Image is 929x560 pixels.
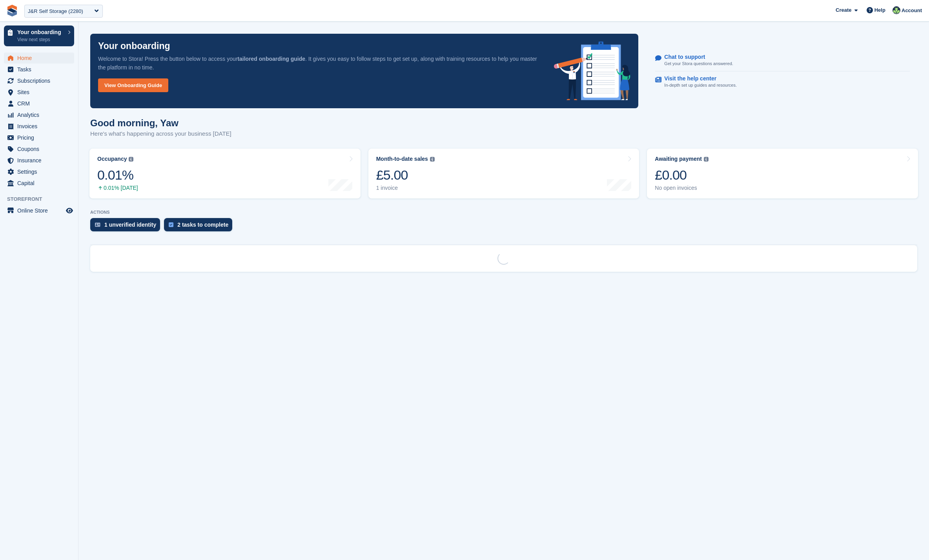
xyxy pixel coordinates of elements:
[17,98,64,109] span: CRM
[65,206,74,215] a: Preview store
[17,53,64,64] span: Home
[95,222,100,227] img: verify_identity-adf6edd0f0f0b5bbfe63781bf79b02c33cf7c696d77639b501bdc392416b5a36.svg
[90,218,164,235] a: 1 unverified identity
[17,166,64,177] span: Settings
[4,109,74,120] a: menu
[376,156,428,162] div: Month-to-date sales
[17,87,64,98] span: Sites
[17,205,64,216] span: Online Store
[17,178,64,189] span: Capital
[89,149,361,198] a: Occupancy 0.01% 0.01% [DATE]
[17,109,64,120] span: Analytics
[655,156,702,162] div: Awaiting payment
[17,144,64,155] span: Coupons
[17,155,64,166] span: Insurance
[97,185,138,191] div: 0.01% [DATE]
[90,129,231,138] p: Here's what's happening across your business [DATE]
[376,185,435,191] div: 1 invoice
[368,149,639,198] a: Month-to-date sales £5.00 1 invoice
[98,55,541,72] p: Welcome to Stora! Press the button below to access your . It gives you easy to follow steps to ge...
[4,25,74,46] a: Your onboarding View next steps
[17,64,64,75] span: Tasks
[4,75,74,86] a: menu
[655,50,910,71] a: Chat to support Get your Stora questions answered.
[90,210,917,215] p: ACTIONS
[237,56,305,62] strong: tailored onboarding guide
[430,157,435,162] img: icon-info-grey-7440780725fd019a000dd9b08b2336e03edf1995a4989e88bcd33f0948082b44.svg
[6,5,18,16] img: stora-icon-8386f47178a22dfd0bd8f6a31ec36ba5ce8667c1dd55bd0f319d3a0aa187defe.svg
[169,222,173,227] img: task-75834270c22a3079a89374b754ae025e5fb1db73e45f91037f5363f120a921f8.svg
[90,118,231,128] h1: Good morning, Yaw
[17,75,64,86] span: Subscriptions
[4,98,74,109] a: menu
[98,78,168,92] a: View Onboarding Guide
[4,64,74,75] a: menu
[129,157,133,162] img: icon-info-grey-7440780725fd019a000dd9b08b2336e03edf1995a4989e88bcd33f0948082b44.svg
[647,149,918,198] a: Awaiting payment £0.00 No open invoices
[4,155,74,166] a: menu
[17,121,64,132] span: Invoices
[655,71,910,93] a: Visit the help center In-depth set up guides and resources.
[836,6,851,14] span: Create
[4,87,74,98] a: menu
[874,6,885,14] span: Help
[664,60,733,67] p: Get your Stora questions answered.
[164,218,236,235] a: 2 tasks to complete
[17,29,64,35] p: Your onboarding
[902,7,922,15] span: Account
[17,36,64,43] p: View next steps
[655,167,709,183] div: £0.00
[704,157,709,162] img: icon-info-grey-7440780725fd019a000dd9b08b2336e03edf1995a4989e88bcd33f0948082b44.svg
[98,42,170,51] p: Your onboarding
[4,121,74,132] a: menu
[4,144,74,155] a: menu
[97,167,138,183] div: 0.01%
[4,205,74,216] a: menu
[97,156,127,162] div: Occupancy
[664,75,730,82] p: Visit the help center
[4,166,74,177] a: menu
[4,178,74,189] a: menu
[17,132,64,143] span: Pricing
[28,7,83,15] div: J&R Self Storage (2280)
[7,195,78,203] span: Storefront
[4,132,74,143] a: menu
[376,167,435,183] div: £5.00
[104,222,156,228] div: 1 unverified identity
[177,222,228,228] div: 2 tasks to complete
[554,42,631,100] img: onboarding-info-6c161a55d2c0e0a8cae90662b2fe09162a5109e8cc188191df67fb4f79e88e88.svg
[893,6,900,14] img: Yaw Boakye
[4,53,74,64] a: menu
[664,54,727,60] p: Chat to support
[655,185,709,191] div: No open invoices
[664,82,737,89] p: In-depth set up guides and resources.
